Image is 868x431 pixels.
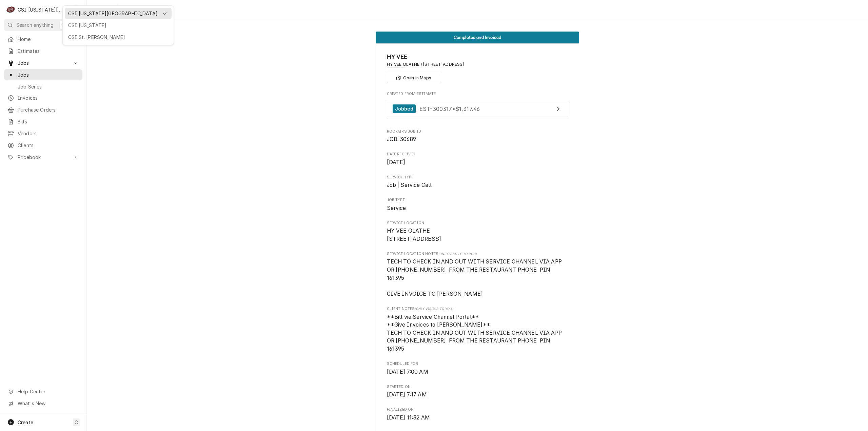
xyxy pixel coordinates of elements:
div: CSI [US_STATE][GEOGRAPHIC_DATA]. [68,10,159,17]
a: Go to Job Series [4,81,82,92]
div: CSI [US_STATE] [68,22,168,29]
span: Job Series [18,83,79,90]
a: Go to Jobs [4,69,82,80]
span: Jobs [18,71,79,78]
div: CSI St. [PERSON_NAME] [68,34,168,41]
